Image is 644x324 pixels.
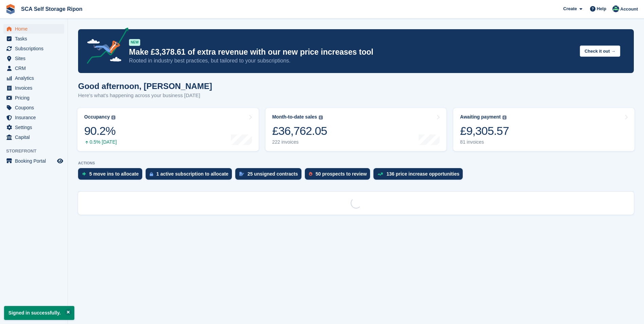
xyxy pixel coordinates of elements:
[129,39,140,46] div: NEW
[15,44,56,53] span: Subscriptions
[15,73,56,83] span: Analytics
[78,82,212,91] h1: Good afternoon, [PERSON_NAME]
[150,172,153,176] img: active_subscription_to_allocate_icon-d502201f5373d7db506a760aba3b589e785aa758c864c3986d89f69b8ff3...
[3,103,64,112] a: menu
[84,124,117,138] div: 90.2%
[77,108,259,151] a: Occupancy 90.2% 0.5% [DATE]
[3,123,64,132] a: menu
[460,139,509,145] div: 81 invoices
[81,28,129,66] img: price-adjustments-announcement-icon-8257ccfd72463d97f412b2fc003d46551f7dbcb40ab6d574587a9cd5c0d94...
[309,172,312,176] img: prospect-51fa495bee0391a8d652442698ab0144808aea92771e9ea1ae160a38d050c398.svg
[3,64,64,73] a: menu
[56,157,64,165] a: Preview store
[378,173,383,176] img: price_increase_opportunities-93ffe204e8149a01c8c9dc8f82e8f89637d9d84a8eef4429ea346261dce0b2c0.svg
[18,3,85,15] a: SCA Self Storage Ripon
[15,34,56,43] span: Tasks
[15,132,56,142] span: Capital
[272,124,327,138] div: £36,762.05
[129,57,574,65] p: Rooted in industry best practices, but tailored to your subscriptions.
[157,171,228,177] div: 1 active subscription to allocate
[84,139,117,145] div: 0.5% [DATE]
[3,34,64,43] a: menu
[15,103,56,112] span: Coupons
[316,171,367,177] div: 50 prospects to review
[6,148,68,155] span: Storefront
[89,171,139,177] div: 5 move ins to allocate
[84,114,110,120] div: Occupancy
[15,156,56,166] span: Booking Portal
[78,92,212,100] p: Here's what's happening across your business [DATE]
[239,172,244,176] img: contract_signature_icon-13c848040528278c33f63329250d36e43548de30e8caae1d1a13099fd9432cc5.svg
[3,83,64,93] a: menu
[235,168,305,183] a: 25 unsigned contracts
[3,113,64,122] a: menu
[386,171,459,177] div: 136 price increase opportunities
[460,114,501,120] div: Awaiting payment
[305,168,374,183] a: 50 prospects to review
[373,168,466,183] a: 136 price increase opportunities
[453,108,634,151] a: Awaiting payment £9,305.57 81 invoices
[265,108,447,151] a: Month-to-date sales £36,762.05 222 invoices
[3,73,64,83] a: menu
[5,4,16,14] img: stora-icon-8386f47178a22dfd0bd8f6a31ec36ba5ce8667c1dd55bd0f319d3a0aa187defe.svg
[272,114,317,120] div: Month-to-date sales
[78,161,634,165] p: ACTIONS
[3,24,64,34] a: menu
[597,5,606,12] span: Help
[3,156,64,166] a: menu
[3,44,64,53] a: menu
[3,132,64,142] a: menu
[15,113,56,122] span: Insurance
[4,306,74,320] p: Signed in successfully.
[82,172,86,176] img: move_ins_to_allocate_icon-fdf77a2bb77ea45bf5b3d319d69a93e2d87916cf1d5bf7949dd705db3b84f3ca.svg
[319,115,323,120] img: icon-info-grey-7440780725fd019a000dd9b08b2336e03edf1995a4989e88bcd33f0948082b44.svg
[15,123,56,132] span: Settings
[502,115,507,120] img: icon-info-grey-7440780725fd019a000dd9b08b2336e03edf1995a4989e88bcd33f0948082b44.svg
[612,5,619,12] img: Thomas Webb
[460,124,509,138] div: £9,305.57
[563,5,577,12] span: Create
[15,64,56,73] span: CRM
[620,6,638,13] span: Account
[272,139,327,145] div: 222 invoices
[146,168,235,183] a: 1 active subscription to allocate
[15,93,56,103] span: Pricing
[15,83,56,93] span: Invoices
[15,24,56,34] span: Home
[78,168,146,183] a: 5 move ins to allocate
[247,171,298,177] div: 25 unsigned contracts
[3,93,64,103] a: menu
[129,47,574,57] p: Make £3,378.61 of extra revenue with our new price increases tool
[15,54,56,63] span: Sites
[3,54,64,63] a: menu
[111,115,115,120] img: icon-info-grey-7440780725fd019a000dd9b08b2336e03edf1995a4989e88bcd33f0948082b44.svg
[580,46,620,57] button: Check it out →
